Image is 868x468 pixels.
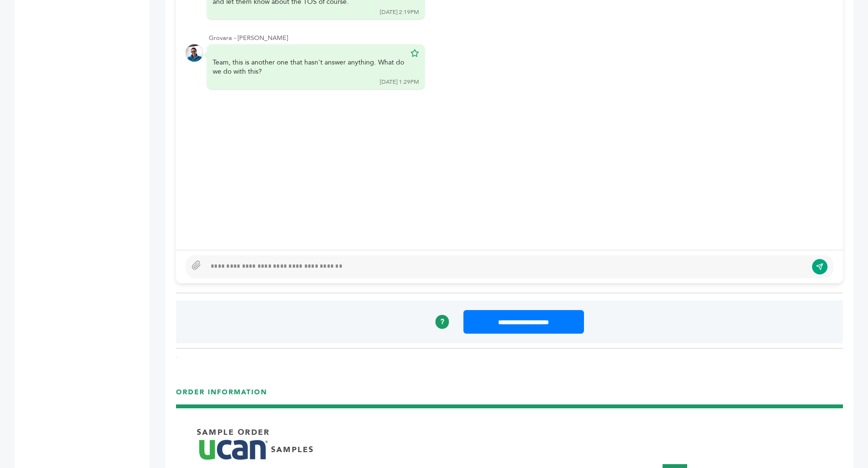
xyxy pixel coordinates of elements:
[176,388,843,404] h3: ORDER INFORMATION
[209,34,833,42] div: Grovara - [PERSON_NAME]
[213,58,406,77] div: Team, this is another one that hasn't answer anything. What do we do with this?
[197,438,269,462] img: Brand Name
[380,8,419,16] div: [DATE] 2:19PM
[197,427,270,438] p: Sample Order
[435,315,449,328] a: ?
[271,444,314,455] p: SAMPLES
[380,78,419,86] div: [DATE] 1:29PM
